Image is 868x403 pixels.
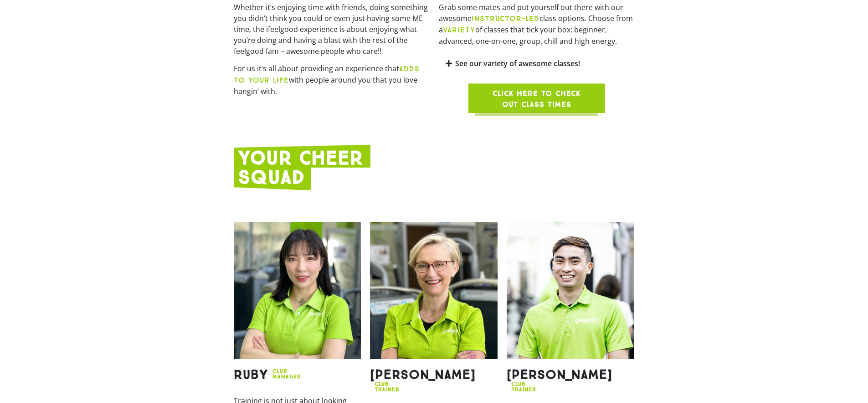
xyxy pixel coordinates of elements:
[272,368,301,379] h2: Club Manager
[443,26,475,34] b: VARIETY
[472,14,539,23] b: INSTRUCTOR-LED
[439,2,635,47] p: Grab some mates and put yourself out there with our awesome class options. Choose from a of class...
[234,368,268,381] h2: Ruby
[507,368,612,381] h2: [PERSON_NAME]
[234,2,430,57] p: Whether it’s enjoying time with friends, doing something you didn’t think you could or even just ...
[468,84,605,113] a: Click here to check out class times
[234,63,430,97] p: For us it’s all about providing an experience that with people around you that you love hangin’ w...
[455,58,580,68] a: See our variety of awesome classes!
[370,368,476,381] h2: [PERSON_NAME]
[490,88,583,110] span: Click here to check out class times
[511,381,536,392] h2: CLUB TRAINER
[439,53,635,74] div: See our variety of awesome classes!
[375,381,400,392] h2: CLUB TRAINER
